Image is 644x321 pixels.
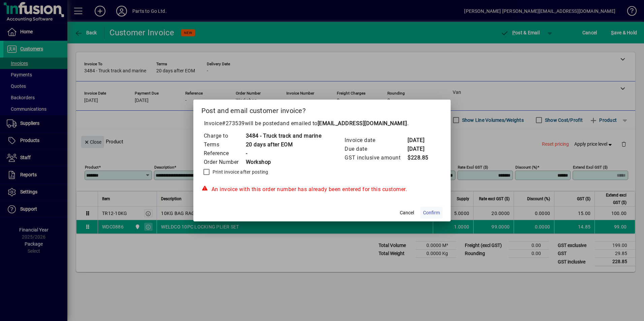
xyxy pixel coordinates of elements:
[280,120,407,127] span: and emailed to
[407,153,434,162] td: $228.85
[193,100,451,119] h2: Post and email customer invoice?
[407,136,434,145] td: [DATE]
[203,140,246,149] td: Terms
[423,209,440,216] span: Confirm
[420,207,443,219] button: Confirm
[203,132,246,140] td: Charge to
[201,185,443,193] div: An invoice with this order number has already been entered for this customer.
[222,120,245,127] span: #273539
[246,149,322,158] td: -
[211,169,268,175] label: Print invoice after posting
[318,120,407,127] b: [EMAIL_ADDRESS][DOMAIN_NAME]
[246,158,322,167] td: Workshop
[400,209,414,216] span: Cancel
[203,158,246,167] td: Order Number
[246,132,322,140] td: 3484 - Truck track and marine
[246,140,322,149] td: 20 days after EOM
[407,145,434,153] td: [DATE]
[203,149,246,158] td: Reference
[344,145,407,153] td: Due date
[396,207,418,219] button: Cancel
[201,119,443,128] p: Invoice will be posted .
[344,153,407,162] td: GST inclusive amount
[344,136,407,145] td: Invoice date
